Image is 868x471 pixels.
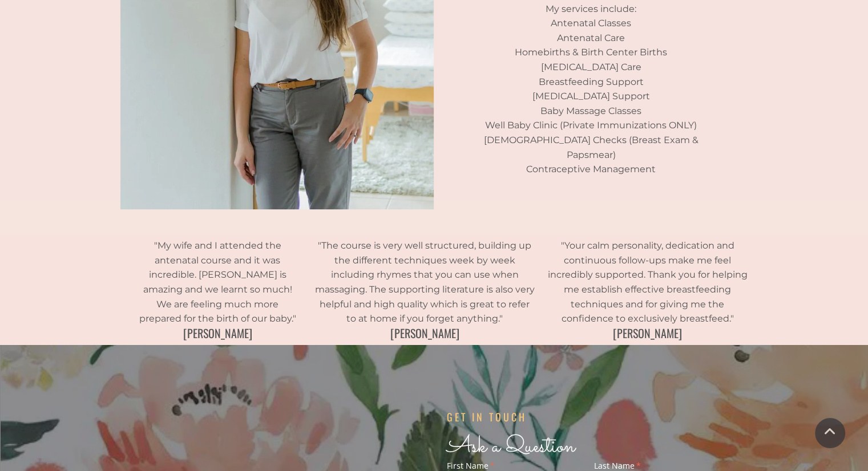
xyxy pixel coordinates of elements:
span: [PERSON_NAME] [183,324,252,342]
p: My services include: [466,2,717,17]
p: "My wife and I attended the antenatal course and it was incredible. [PERSON_NAME] is amazing and ... [135,238,300,326]
span: Ask a Question [447,429,575,464]
a: Scroll To Top [815,418,845,448]
p: Homebirths & Birth Center Births [466,45,717,60]
span: [PERSON_NAME] [613,324,682,342]
span: G E T I N T O U C H [447,409,524,424]
span: First Name [447,462,588,470]
span: [PERSON_NAME] [390,324,459,342]
p: Baby Massage Classes [466,104,717,119]
p: [MEDICAL_DATA] Care [466,60,717,75]
p: [DEMOGRAPHIC_DATA] Checks (Breast Exam & Papsmear) [466,133,717,162]
span: Last Name [594,462,736,470]
p: Antenatal Care [466,31,717,46]
p: Antenatal Classes [466,16,717,31]
p: Well Baby Clinic (Private Immunizations ONLY) [466,118,717,133]
p: Contraceptive Management [466,162,717,177]
p: [MEDICAL_DATA] Support [466,89,717,104]
p: Breastfeeding Support [466,75,717,90]
p: "Your calm personality, dedication and continuous follow-ups make me feel incredibly supported. T... [547,238,748,326]
p: "The course is very well structured, building up the different techniques week by week including ... [315,238,535,326]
